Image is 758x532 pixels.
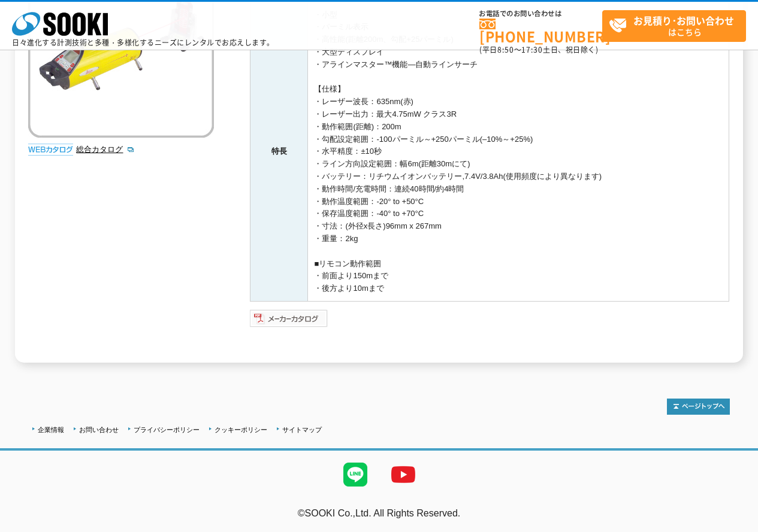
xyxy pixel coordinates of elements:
[76,145,135,154] a: 総合カタログ
[379,451,427,498] img: YouTube
[28,144,73,156] img: webカタログ
[602,10,746,42] a: お見積り･お問い合わせはこちら
[667,399,730,415] img: トップページへ
[479,44,598,55] span: (平日 ～ 土日、祝日除く)
[633,13,734,28] strong: お見積り･お問い合わせ
[250,317,328,326] a: メーカーカタログ
[479,10,602,17] span: お電話でのお問い合わせは
[282,426,322,433] a: サイトマップ
[497,44,514,55] span: 8:50
[38,426,64,433] a: 企業情報
[521,44,543,55] span: 17:30
[79,426,119,433] a: お問い合わせ
[331,451,379,498] img: LINE
[12,39,274,46] p: 日々進化する計測技術と多種・多様化するニーズにレンタルでお応えします。
[479,19,602,43] a: [PHONE_NUMBER]
[134,426,200,433] a: プライバシーポリシー
[215,426,267,433] a: クッキーポリシー
[308,2,729,301] td: ・小型 ・パーミル表示 ・高性能(距離200m、勾配+25パーミル) ・大型ディスプレイ ・アラインマスター™機能―自動ラインサーチ 【仕様】 ・レーザー波長：635nm(赤) ・レーザー出力：...
[250,309,328,328] img: メーカーカタログ
[250,2,308,301] th: 特長
[712,521,758,531] a: テストMail
[609,11,745,41] span: はこちら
